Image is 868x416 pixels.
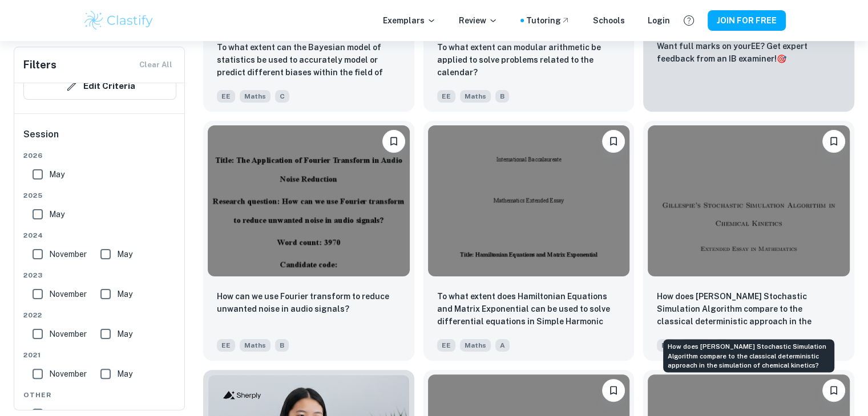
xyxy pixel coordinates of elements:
[49,208,64,221] span: May
[49,368,87,380] span: November
[117,288,132,300] span: May
[217,41,401,80] p: To what extent can the Bayesian model of statistics be used to accurately model or predict differ...
[822,379,845,402] button: Please log in to bookmark exemplars
[708,10,786,31] button: JOIN FOR FREE
[275,339,289,352] span: B
[428,125,630,276] img: Maths EE example thumbnail: To what extent does Hamiltonian Equation
[23,57,56,73] h6: Filters
[643,121,854,361] a: Please log in to bookmark exemplarsHow does Gillespie’s Stochastic Simulation Algorithm compare t...
[602,379,625,402] button: Please log in to bookmark exemplars
[423,121,635,361] a: Please log in to bookmark exemplarsTo what extent does Hamiltonian Equations and Matrix Exponenti...
[663,339,834,372] div: How does [PERSON_NAME] Stochastic Simulation Algorithm compare to the classical deterministic app...
[23,270,176,280] span: 2023
[23,350,176,360] span: 2021
[217,339,235,352] span: EE
[383,14,436,27] p: Exemplars
[240,90,271,103] span: Maths
[657,290,841,329] p: How does Gillespie’s Stochastic Simulation Algorithm compare to the classical deterministic appro...
[648,125,850,276] img: Maths EE example thumbnail: How does Gillespie’s Stochastic Simulati
[23,72,176,100] button: Edit Criteria
[679,11,699,30] button: Help and Feedback
[208,125,410,276] img: Maths EE example thumbnail: How can we use Fourier transform to redu
[23,128,176,150] h6: Session
[777,54,786,63] span: 🎯
[648,14,670,27] a: Login
[657,339,675,352] span: EE
[602,130,625,153] button: Please log in to bookmark exemplars
[460,339,491,352] span: Maths
[23,310,176,320] span: 2022
[822,130,845,153] button: Please log in to bookmark exemplars
[23,150,176,161] span: 2026
[49,288,87,300] span: November
[83,9,155,32] img: Clastify logo
[240,339,271,352] span: Maths
[23,230,176,240] span: 2024
[117,328,132,340] span: May
[593,14,625,27] a: Schools
[460,90,491,103] span: Maths
[49,248,87,260] span: November
[117,248,132,260] span: May
[217,90,235,103] span: EE
[217,290,401,315] p: How can we use Fourier transform to reduce unwanted noise in audio signals?
[203,121,414,361] a: Please log in to bookmark exemplarsHow can we use Fourier transform to reduce unwanted noise in a...
[495,90,509,103] span: B
[526,14,570,27] a: Tutoring
[117,368,132,380] span: May
[275,90,289,103] span: C
[437,90,455,103] span: EE
[23,390,176,400] span: Other
[437,290,621,329] p: To what extent does Hamiltonian Equations and Matrix Exponential can be used to solve differentia...
[49,328,87,340] span: November
[437,339,455,352] span: EE
[49,168,64,181] span: May
[495,339,510,352] span: A
[657,40,841,65] p: Want full marks on your EE ? Get expert feedback from an IB examiner!
[459,14,498,27] p: Review
[437,41,621,79] p: To what extent can modular arithmetic be applied to solve problems related to the calendar?
[382,130,405,153] button: Please log in to bookmark exemplars
[23,190,176,201] span: 2025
